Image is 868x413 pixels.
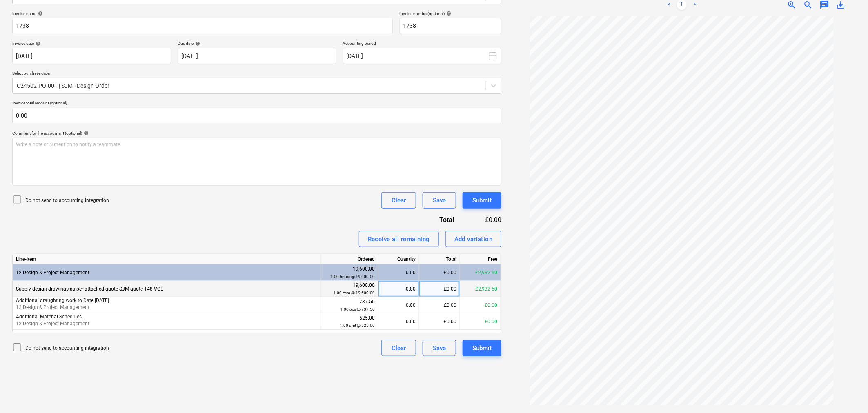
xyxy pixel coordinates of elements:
[460,264,501,281] div: £2,932.50
[25,345,109,352] p: Do not send to accounting integration
[25,197,109,204] p: Do not send to accounting integration
[325,265,375,280] div: 19,600.00
[16,304,89,310] span: 12 Design & Project Management
[194,41,200,46] span: help
[82,131,89,135] span: help
[12,108,501,124] input: Invoice total amount (optional)
[472,195,492,206] div: Submit
[395,215,467,224] div: Total
[382,313,416,330] div: 0.00
[419,264,460,281] div: £0.00
[12,11,393,16] div: Invoice name
[423,340,456,356] button: Save
[433,195,446,206] div: Save
[36,11,43,16] span: help
[382,297,416,313] div: 0.00
[378,254,419,264] div: Quantity
[460,281,501,297] div: £2,932.50
[325,314,375,329] div: 525.00
[827,374,868,413] iframe: Chat Widget
[419,281,460,297] div: £0.00
[12,131,501,136] div: Comment for the accountant (optional)
[381,340,416,356] button: Clear
[325,298,375,313] div: 737.50
[343,48,502,64] button: [DATE]
[392,343,406,353] div: Clear
[178,41,336,46] div: Due date
[454,234,493,244] div: Add variation
[392,195,406,206] div: Clear
[419,313,460,330] div: £0.00
[321,254,378,264] div: Ordered
[423,192,456,209] button: Save
[368,234,430,244] div: Receive all remaining
[460,313,501,330] div: £0.00
[467,215,502,224] div: £0.00
[340,323,375,328] small: 1.00 unit @ 525.00
[13,254,321,264] div: Line-item
[178,48,336,64] input: Due date not specified
[12,100,501,107] p: Invoice total amount (optional)
[34,41,40,46] span: help
[12,48,171,64] input: Invoice date not specified
[16,321,89,326] span: 12 Design & Project Management
[399,11,501,16] div: Invoice number (optional)
[460,297,501,313] div: £0.00
[445,11,451,16] span: help
[343,41,502,48] p: Accounting period
[445,231,502,247] button: Add variation
[12,71,501,78] p: Select purchase order
[12,18,393,34] input: Invoice name
[463,340,501,356] button: Submit
[16,270,89,275] span: 12 Design & Project Management
[333,291,375,295] small: 1.00 item @ 19,600.00
[419,254,460,264] div: Total
[419,297,460,313] div: £0.00
[460,254,501,264] div: Free
[381,192,416,209] button: Clear
[13,281,321,297] div: Supply design drawings as per attached quote SJM quote-148-VGL
[12,41,171,46] div: Invoice date
[16,298,109,303] span: Additional draughting work to Date August 2025
[330,274,375,279] small: 1.00 hours @ 19,600.00
[399,18,501,34] input: Invoice number
[463,192,501,209] button: Submit
[340,307,375,311] small: 1.00 pcs @ 737.50
[359,231,439,247] button: Receive all remaining
[325,282,375,297] div: 19,600.00
[16,314,83,320] span: Additional Material Schedules.
[382,281,416,297] div: 0.00
[382,264,416,281] div: 0.00
[472,343,492,353] div: Submit
[433,343,446,353] div: Save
